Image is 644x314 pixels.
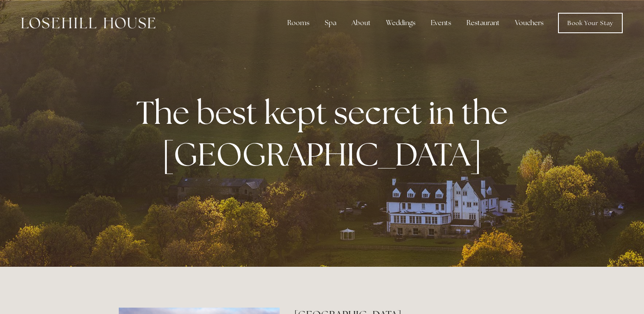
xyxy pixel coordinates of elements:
strong: The best kept secret in the [GEOGRAPHIC_DATA] [136,91,515,175]
div: Rooms [280,14,316,31]
div: About [345,14,378,31]
div: Restaurant [460,14,507,31]
div: Weddings [379,14,422,31]
a: Book Your Stay [558,13,623,33]
div: Events [424,14,458,31]
div: Spa [318,14,343,31]
a: Vouchers [508,14,550,31]
img: Losehill House [21,17,155,29]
